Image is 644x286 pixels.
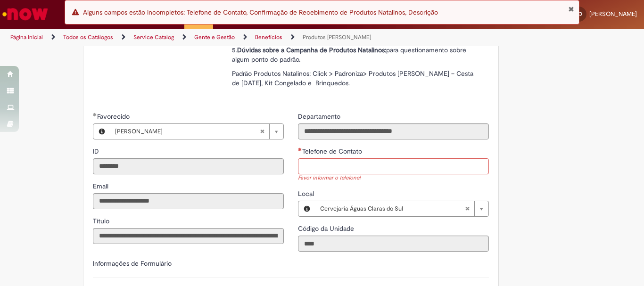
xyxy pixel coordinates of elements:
span: Somente leitura - Título [93,217,111,225]
strong: Dúvidas sobre a Campanha de Produtos Natalinos: [237,46,386,54]
span: [PERSON_NAME] [115,124,260,139]
a: Produtos [PERSON_NAME] [303,33,371,41]
label: Informações de Formulário [93,259,172,268]
a: Gente e Gestão [194,33,235,41]
span: Necessários [298,147,302,151]
span: Local [298,189,316,198]
label: Somente leitura - Título [93,216,111,226]
a: [PERSON_NAME]Limpar campo Favorecido [110,124,283,139]
a: Service Catalog [133,33,174,41]
div: Favor informar o telefone! [298,174,489,182]
span: Cervejaria Águas Claras do Sul [320,201,465,216]
label: Somente leitura - ID [93,147,101,156]
abbr: Limpar campo Local [460,201,474,216]
a: Benefícios [255,33,282,41]
span: Somente leitura - Departamento [298,112,342,121]
span: Telefone de Contato [302,147,364,155]
a: Todos os Catálogos [63,33,113,41]
input: Email [93,193,284,209]
span: Somente leitura - Código da Unidade [298,224,356,233]
abbr: Limpar campo Favorecido [255,124,269,139]
span: [PERSON_NAME] [589,10,637,18]
span: Somente leitura - Email [93,182,110,190]
img: ServiceNow [1,5,50,24]
a: Página inicial [10,33,43,41]
input: Telefone de Contato [298,158,489,174]
label: Somente leitura - Departamento [298,112,342,121]
label: Somente leitura - Código da Unidade [298,224,356,233]
span: Obrigatório Preenchido [93,113,97,116]
input: Código da Unidade [298,236,489,252]
label: Somente leitura - Email [93,181,110,191]
input: Departamento [298,123,489,139]
input: Título [93,228,284,244]
span: 5. para questionamento sobre algum ponto do padrão. [232,46,466,64]
ul: Trilhas de página [7,29,422,46]
button: Local, Visualizar este registro Cervejaria Águas Claras do Sul [298,201,315,216]
button: Favorecido, Visualizar este registro Rosemeri De Oliveira [93,124,110,139]
button: Fechar Notificação [568,5,574,13]
span: Padrão Produtos Natalinos: Click > Padroniza> Produtos [PERSON_NAME] – Cesta de [DATE], Kit Conge... [232,69,473,87]
a: Cervejaria Águas Claras do SulLimpar campo Local [315,201,488,216]
span: Somente leitura - ID [93,147,101,155]
input: ID [93,158,284,174]
span: Necessários - Favorecido [97,112,132,121]
span: Alguns campos estão incompletos: Telefone de Contato, Confirmação de Recebimento de Produtos Nata... [83,8,438,16]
